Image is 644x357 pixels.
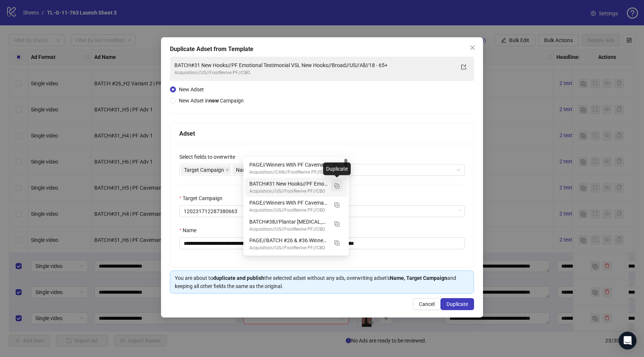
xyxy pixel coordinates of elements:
[249,169,328,176] div: Acquisition//CAN//FootRevive PF//CBO
[334,183,340,189] img: Duplicate
[245,178,347,197] div: BATCH#31 New Hooks//PF Emotional Testimonial VSL New Hooks//Broad//US//All//18 - 65+
[323,162,351,175] div: Duplicate
[249,161,328,169] div: PAGE//Winners With PF Caveman Adv//Broad//CA//All//18 - 65+
[331,199,343,211] button: Duplicate
[184,206,460,217] span: 120231712287380663
[245,216,347,235] div: BATCH#38//Plantar Fasciitis Product Showcase//Broad//US//All//18 - 65+
[170,45,474,54] div: Duplicate Adset from Template
[249,180,328,188] div: BATCH#31 New Hooks//PF Emotional Testimonial VSL New Hooks//Broad//US//All//18 - 65+
[213,275,264,281] strong: duplicate and publish
[181,165,231,174] span: Target Campaign
[331,218,343,230] button: Duplicate
[209,98,219,104] strong: new
[249,218,328,226] div: BATCH#38//Plantar [MEDICAL_DATA] Product Showcase//Broad//US//All//18 - 65+
[236,166,250,174] span: Name
[249,244,328,252] div: Acquisition//US//FootRevive PF//CBO
[179,129,465,138] div: Adset
[179,153,240,161] label: Select fields to overwrite
[249,236,328,244] div: PAGE//BATCH #26 & #36 Winners With PF Adv 2//Broad//US//All//18 - 65+
[174,69,455,76] div: Acquisition//US//FootRevive PF//CBO
[470,45,476,51] span: close
[334,202,340,208] img: Duplicate
[249,188,328,195] div: Acquisition//US//FootRevive PF//CBO
[331,161,343,173] button: Duplicate
[441,298,474,310] button: Duplicate
[179,98,244,104] span: New Adset in Campaign
[179,237,465,249] input: Name
[249,199,328,207] div: PAGE//Winners With PF Caveman Adv//Broad//US//All//18 - 65+
[233,165,257,174] span: Name
[619,332,637,350] div: Open Intercom Messenger
[245,253,347,272] div: BATCH#26_VARIANT#2//FootRevive VS Common PF Fixes Shortened Version//Broad//CA//All//18 - 65+
[225,168,229,172] span: close
[446,301,468,307] span: Duplicate
[467,42,479,54] button: Close
[245,159,347,178] div: PAGE//Winners With PF Caveman Adv//Broad//CA//All//18 - 65+
[413,298,441,310] button: Cancel
[175,274,469,290] div: You are about to the selected adset without any ads, overwriting adset's and keeping all other fi...
[249,226,328,233] div: Acquisition//US//FootRevive PF//CBO
[334,240,340,246] img: Duplicate
[331,236,343,248] button: Duplicate
[179,226,201,234] label: Name
[179,194,227,202] label: Target Campaign
[334,221,340,227] img: Duplicate
[184,166,224,174] span: Target Campaign
[245,197,347,216] div: PAGE//Winners With PF Caveman Adv//Broad//US//All//18 - 65+
[461,64,466,70] span: export
[179,86,204,92] span: New Adset
[331,180,343,192] button: Duplicate
[390,275,447,281] strong: Name, Target Campaign
[419,301,435,307] span: Cancel
[174,61,455,69] div: BATCH#31 New Hooks//PF Emotional Testimonial VSL New Hooks//Broad//US//All//18 - 65+
[245,234,347,253] div: PAGE//BATCH #26 & #36 Winners With PF Adv 2//Broad//US//All//18 - 65+
[249,207,328,214] div: Acquisition//US//FootRevive PF//CBO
